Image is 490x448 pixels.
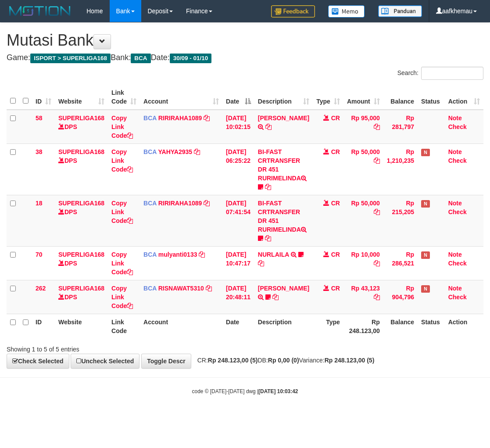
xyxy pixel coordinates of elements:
[254,143,313,195] td: BI-FAST CRTRANSFER DR 451 RURIMELINDA
[258,115,309,122] a: [PERSON_NAME]
[448,294,467,301] a: Check
[194,148,200,155] a: Copy YAHYA2935 to clipboard
[111,251,133,276] a: Copy Link Code
[374,123,380,130] a: Copy Rp 95,000 to clipboard
[418,314,445,339] th: Status
[418,85,445,110] th: Status
[141,354,191,369] a: Toggle Descr
[193,357,375,364] span: CR: DB: Variance:
[258,388,298,394] strong: [DATE] 10:03:42
[265,183,271,190] a: Copy BI-FAST CRTRANSFER DR 451 RURIMELINDA to clipboard
[445,85,483,110] th: Action: activate to sort column ascending
[421,285,430,293] span: Has Note
[383,280,418,314] td: Rp 904,796
[271,5,315,18] img: Feedback.jpg
[108,85,140,110] th: Link Code: activate to sort column ascending
[158,200,202,207] a: RIRIRAHA1089
[222,143,254,195] td: [DATE] 06:25:22
[254,314,313,339] th: Description
[374,208,380,215] a: Copy Rp 50,000 to clipboard
[222,110,254,144] td: [DATE] 10:02:15
[140,85,222,110] th: Account: activate to sort column ascending
[7,341,197,354] div: Showing 1 to 5 of 5 entries
[313,314,343,339] th: Type
[265,123,272,130] a: Copy ADE NURDIN to clipboard
[222,195,254,246] td: [DATE] 07:41:54
[158,148,193,155] a: YAHYA2935
[36,251,43,258] span: 70
[58,200,104,207] a: SUPERLIGA168
[36,285,46,292] span: 262
[448,115,462,122] a: Note
[55,314,108,339] th: Website
[143,251,157,258] span: BCA
[331,200,340,207] span: CR
[58,251,104,258] a: SUPERLIGA168
[108,314,140,339] th: Link Code
[374,260,380,267] a: Copy Rp 10,000 to clipboard
[143,285,157,292] span: BCA
[313,85,343,110] th: Type: activate to sort column ascending
[325,357,375,364] strong: Rp 248.123,00 (5)
[331,285,340,292] span: CR
[421,67,483,80] input: Search:
[448,260,467,267] a: Check
[272,294,279,301] a: Copy YOSI EFENDI to clipboard
[258,251,289,258] a: NURLAILA
[331,148,340,155] span: CR
[374,157,380,164] a: Copy Rp 50,000 to clipboard
[343,85,383,110] th: Amount: activate to sort column ascending
[343,314,383,339] th: Rp 248.123,00
[111,115,133,139] a: Copy Link Code
[55,280,108,314] td: DPS
[111,148,133,173] a: Copy Link Code
[448,200,462,207] a: Note
[55,143,108,195] td: DPS
[374,294,380,301] a: Copy Rp 43,123 to clipboard
[199,251,205,258] a: Copy mulyanti0133 to clipboard
[343,195,383,246] td: Rp 50,000
[140,314,222,339] th: Account
[448,157,467,164] a: Check
[55,110,108,144] td: DPS
[58,148,104,155] a: SUPERLIGA168
[143,148,157,155] span: BCA
[383,314,418,339] th: Balance
[7,54,483,62] h4: Game: Bank: Date:
[55,195,108,246] td: DPS
[343,246,383,280] td: Rp 10,000
[378,5,422,17] img: panduan.png
[254,195,313,246] td: BI-FAST CRTRANSFER DR 451 RURIMELINDA
[254,85,313,110] th: Description: activate to sort column ascending
[204,115,210,122] a: Copy RIRIRAHA1089 to clipboard
[421,149,430,156] span: Has Note
[58,115,104,122] a: SUPERLIGA168
[383,143,418,195] td: Rp 1,210,235
[30,54,111,63] span: ISPORT > SUPERLIGA168
[448,123,467,130] a: Check
[7,32,483,49] h1: Mutasi Bank
[445,314,483,339] th: Action
[383,195,418,246] td: Rp 215,205
[55,246,108,280] td: DPS
[158,115,202,122] a: RIRIRAHA1089
[206,285,212,292] a: Copy RISNAWAT5310 to clipboard
[222,280,254,314] td: [DATE] 20:48:11
[192,388,298,394] small: code © [DATE]-[DATE] dwg |
[32,85,55,110] th: ID: activate to sort column ascending
[71,354,139,369] a: Uncheck Selected
[383,246,418,280] td: Rp 286,521
[208,357,258,364] strong: Rp 248.123,00 (5)
[170,54,212,63] span: 30/09 - 01/10
[36,115,43,122] span: 58
[111,285,133,309] a: Copy Link Code
[258,285,309,292] a: [PERSON_NAME]
[331,115,340,122] span: CR
[36,148,43,155] span: 38
[143,200,157,207] span: BCA
[32,314,55,339] th: ID
[383,110,418,144] td: Rp 281,797
[143,115,157,122] span: BCA
[343,143,383,195] td: Rp 50,000
[448,285,462,292] a: Note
